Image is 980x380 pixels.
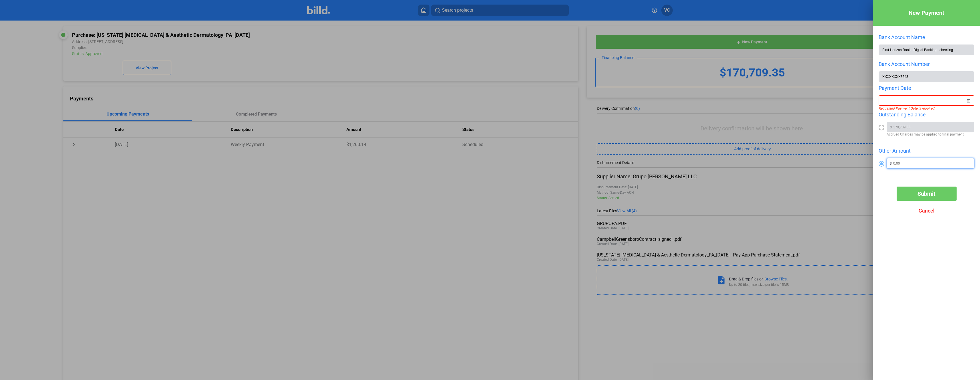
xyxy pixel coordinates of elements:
[893,158,974,167] input: 0.00
[879,112,974,118] div: Outstanding Balance
[879,148,974,154] div: Other Amount
[887,122,893,132] span: $
[917,190,935,197] span: Submit
[879,85,974,91] div: Payment Date
[887,132,974,136] span: Accrued Charges may be applied to final payment
[879,61,974,67] div: Bank Account Number
[879,106,935,110] i: Requested Payment Date is required.
[893,122,974,131] input: 0.00
[919,208,935,214] span: Cancel
[887,158,893,168] span: $
[879,34,974,40] div: Bank Account Name
[897,187,957,201] button: Submit
[965,94,971,100] button: Open calendar
[897,204,957,218] button: Cancel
